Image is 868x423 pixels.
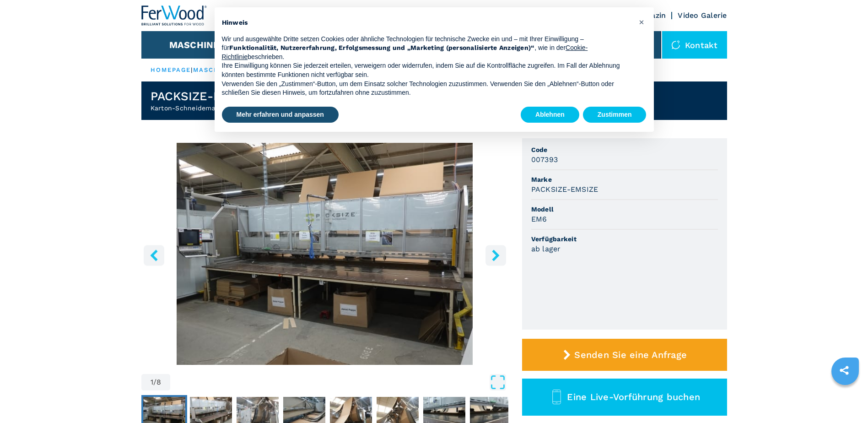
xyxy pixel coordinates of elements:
[173,374,506,390] button: Open Fullscreen
[141,5,207,26] img: Ferwood
[531,154,558,165] h3: 007393
[574,349,687,360] span: Senden Sie eine Anfrage
[531,145,718,154] span: Code
[191,66,193,73] span: |
[222,61,632,79] p: Ihre Einwilligung können Sie jederzeit erteilen, verweigern oder widerrufen, indem Sie auf die Ko...
[193,66,238,73] a: maschinen
[141,143,508,365] img: Karton-Schneidemaschine PACKSIZE-EMSIZE EM6
[153,379,156,386] span: /
[833,359,856,382] a: sharethis
[531,244,561,254] h3: ab lager
[222,35,632,62] p: Wir und ausgewählte Dritte setzen Cookies oder ähnliche Technologien für technische Zwecke ein un...
[222,44,588,60] a: Cookie-Richtlinie
[635,15,649,29] button: Schließen Sie diesen Hinweis
[222,80,632,98] p: Verwenden Sie den „Zustimmen“-Button, um dem Einsatz solcher Technologien zuzustimmen. Verwenden ...
[151,379,153,386] span: 1
[671,40,680,49] img: Kontakt
[531,234,718,244] span: Verfügbarkeit
[151,66,191,73] a: HOMEPAGE
[522,379,727,416] button: Eine Live-Vorführung buchen
[678,11,727,20] a: Video Galerie
[531,205,718,214] span: Modell
[531,184,598,195] h3: PACKSIZE-EMSIZE
[156,379,161,386] span: 8
[829,382,861,416] iframe: Chat
[662,31,727,59] div: Kontakt
[229,44,535,51] strong: Funktionalität, Nutzererfahrung, Erfolgsmessung und „Marketing (personalisierte Anzeigen)“
[222,107,339,123] button: Mehr erfahren und anpassen
[141,143,508,365] div: Go to Slide 1
[531,214,547,224] h3: EM6
[151,89,298,103] h1: PACKSIZE-EMSIZE - EM6
[169,39,226,50] button: Maschinen
[485,245,506,266] button: right-button
[222,18,632,27] h2: Hinweis
[144,245,164,266] button: left-button
[521,107,579,123] button: Ablehnen
[531,175,718,184] span: Marke
[522,339,727,371] button: Senden Sie eine Anfrage
[151,103,298,113] h2: Karton-Schneidemaschine
[567,391,700,402] span: Eine Live-Vorführung buchen
[583,107,647,123] button: Zustimmen
[639,16,644,27] span: ×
